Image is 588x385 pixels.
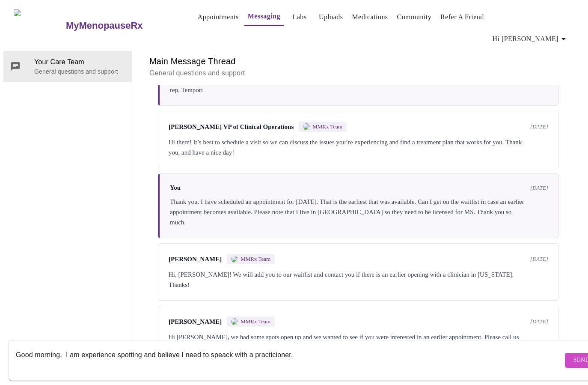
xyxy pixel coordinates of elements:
a: Uploads [319,11,343,23]
a: Labs [292,11,306,23]
button: Hi [PERSON_NAME] [489,30,572,48]
a: MyMenopauseRx [65,11,177,41]
div: Your Care TeamGeneral questions and support [3,51,132,82]
span: [DATE] [530,256,548,263]
span: You [170,184,181,191]
p: General questions and support [149,68,567,78]
a: Appointments [198,11,239,23]
span: MMRx Team [312,123,342,130]
span: [DATE] [530,123,548,130]
span: [DATE] [530,185,548,191]
img: MMRX [231,318,238,325]
img: MMRX [231,256,238,263]
h6: Main Message Thread [149,54,567,68]
button: Labs [286,9,313,26]
span: Your Care Team [34,57,125,67]
button: Medications [348,9,391,26]
div: Hi, [PERSON_NAME]! We will add you to our waitlist and contact you if there is an earlier opening... [169,269,548,290]
span: [PERSON_NAME] [169,318,222,325]
span: MMRx Team [241,256,270,263]
button: Community [394,9,435,26]
button: Appointments [194,9,242,26]
h3: MyMenopauseRx [66,20,143,31]
p: General questions and support [34,67,125,76]
img: MMRX [303,123,310,130]
span: Hi [PERSON_NAME] [493,33,569,45]
div: Thank you. I have scheduled an appointment for [DATE]. That is the earliest that was available. C... [170,197,548,227]
span: MMRx Team [241,318,270,325]
div: Hi there! It’s best to schedule a visit so we can discuss the issues you’re experiencing and find... [169,137,548,158]
textarea: Send a message about your appointment [16,346,563,374]
span: [PERSON_NAME] VP of Clinical Operations [169,123,294,131]
div: Hi [PERSON_NAME], we had some spots open up and we wanted to see if you were interested in an ear... [169,332,548,352]
a: Refer a Friend [440,11,484,23]
a: Community [397,11,432,23]
span: [DATE] [530,318,548,325]
span: [PERSON_NAME] [169,256,222,263]
button: Refer a Friend [437,9,487,26]
a: Medications [352,11,388,23]
img: MyMenopauseRx Logo [14,9,65,42]
a: Messaging [248,10,280,22]
button: Messaging [244,8,284,26]
button: Uploads [315,9,347,26]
